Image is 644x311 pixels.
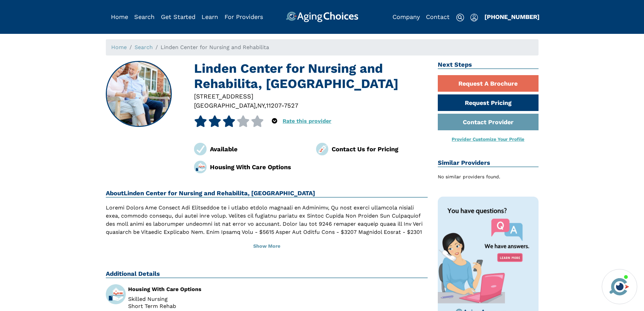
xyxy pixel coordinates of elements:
span: Linden Center for Nursing and Rehabilita [161,44,269,50]
div: Popover trigger [134,12,154,22]
h2: About Linden Center for Nursing and Rehabilita, [GEOGRAPHIC_DATA] [106,190,428,198]
div: Housing With Care Options [210,162,306,172]
li: Short Term Rehab [128,304,262,309]
img: Linden Center for Nursing and Rehabilita, Brooklyn NY [106,62,171,127]
a: Contact [426,13,450,20]
img: user-icon.svg [470,14,478,22]
a: Rate this provider [283,118,331,124]
a: Provider Customize Your Profile [452,136,524,142]
a: Home [111,44,127,50]
p: Loremi Dolors Ame Consect Adi Elitseddoe te i utlabo etdolo magnaali en Adminimv, Qu nost exerci ... [106,204,428,309]
a: Contact Provider [438,114,539,130]
img: avatar [608,275,631,298]
h2: Additional Details [106,270,428,278]
nav: breadcrumb [106,39,539,55]
img: AgingChoices [286,12,358,22]
a: Learn [201,13,218,20]
a: Company [392,13,420,20]
h1: Linden Center for Nursing and Rehabilita, [GEOGRAPHIC_DATA] [194,61,428,92]
li: Skilled Nursing [128,296,262,302]
h2: Next Steps [438,61,539,69]
div: Available [210,145,306,154]
a: Request A Brochure [438,75,539,92]
div: No similar providers found. [438,173,539,180]
span: [GEOGRAPHIC_DATA] [194,102,256,109]
div: [STREET_ADDRESS] [194,92,428,101]
button: Show More [106,239,428,254]
div: Popover trigger [470,12,478,22]
div: Contact Us for Pricing [332,145,428,154]
img: search-icon.svg [456,14,464,22]
a: [PHONE_NUMBER] [484,13,540,20]
a: Search [134,13,154,20]
div: Popover trigger [272,115,277,127]
a: Home [111,13,128,20]
span: , [264,102,266,109]
a: Search [135,44,153,50]
span: , [256,102,257,109]
a: Get Started [161,13,195,20]
a: Request Pricing [438,94,539,111]
a: For Providers [224,13,263,20]
div: Housing With Care Options [128,287,262,292]
h2: Similar Providers [438,159,539,167]
span: NY [257,102,264,109]
div: 11207-7527 [266,101,298,110]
